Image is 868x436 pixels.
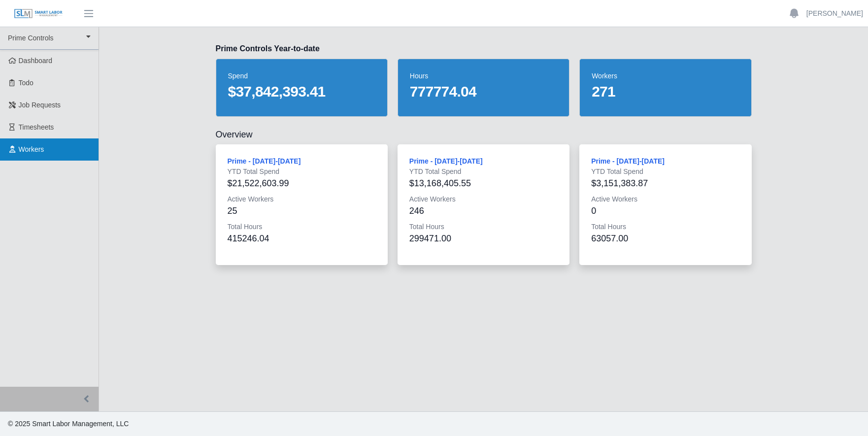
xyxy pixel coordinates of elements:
[591,232,739,245] div: 63057.00
[592,71,739,81] dt: workers
[228,71,375,81] dt: spend
[19,145,44,153] span: Workers
[14,8,63,19] img: SLM Logo
[409,194,558,204] dt: Active Workers
[228,232,376,245] div: 415246.04
[216,129,752,140] h2: Overview
[228,194,376,204] dt: Active Workers
[19,57,53,65] span: Dashboard
[410,71,557,81] dt: hours
[8,420,129,428] span: © 2025 Smart Labor Management, LLC
[409,204,558,218] div: 246
[216,43,752,55] h3: Prime Controls Year-to-date
[228,83,375,101] dd: $37,842,393.41
[228,167,376,176] dt: YTD Total Spend
[409,157,483,165] a: Prime - [DATE]-[DATE]
[591,167,739,176] dt: YTD Total Spend
[409,222,558,232] dt: Total Hours
[228,157,301,165] a: Prime - [DATE]-[DATE]
[591,157,665,165] a: Prime - [DATE]-[DATE]
[19,123,54,131] span: Timesheets
[806,8,863,19] a: [PERSON_NAME]
[228,176,376,190] div: $21,522,603.99
[228,222,376,232] dt: Total Hours
[19,101,61,109] span: Job Requests
[592,83,739,101] dd: 271
[410,83,557,101] dd: 777774.04
[409,176,558,190] div: $13,168,405.55
[591,222,739,232] dt: Total Hours
[591,204,739,218] div: 0
[591,194,739,204] dt: Active Workers
[19,79,33,87] span: Todo
[409,167,558,176] dt: YTD Total Spend
[591,176,739,190] div: $3,151,383.87
[409,232,558,245] div: 299471.00
[228,204,376,218] div: 25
